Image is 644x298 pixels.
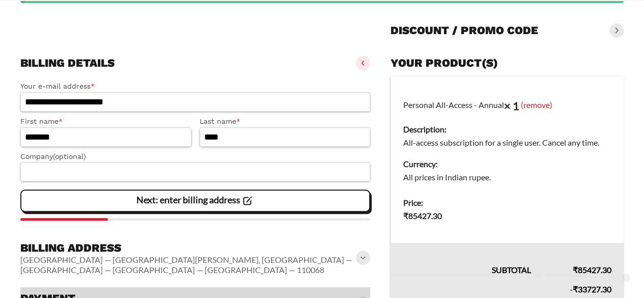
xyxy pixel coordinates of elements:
[20,151,370,162] label: Company
[20,189,370,212] vaadin-button: Next: enter billing address
[573,265,578,275] span: ₹
[20,116,191,127] label: First name
[403,171,611,184] dd: All prices in Indian rupee.
[403,211,408,221] span: ₹
[573,284,578,294] span: ₹
[200,116,371,127] label: Last name
[391,76,624,191] td: Personal All-Access - Annual
[20,80,370,92] label: Your e-mail address
[573,265,611,275] bdi: 85427.30
[504,99,519,113] strong: × 1
[20,255,358,275] vaadin-horizontal-layout: [GEOGRAPHIC_DATA] — [GEOGRAPHIC_DATA][PERSON_NAME], [GEOGRAPHIC_DATA] — [GEOGRAPHIC_DATA] — [GEOG...
[53,152,86,160] span: (optional)
[403,123,611,136] dt: Description:
[20,241,358,255] h3: Billing address
[403,136,611,149] dd: All-access subscription for a single user. Cancel any time.
[622,274,630,282] a: Scroll to top
[403,196,611,209] dt: Price:
[391,243,544,277] th: Subtotal
[20,56,115,70] h3: Billing details
[403,211,442,221] bdi: 85427.30
[521,99,552,109] a: (remove)
[573,284,611,294] span: 33727.30
[403,157,611,171] dt: Currency:
[390,23,538,38] h3: Discount / promo code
